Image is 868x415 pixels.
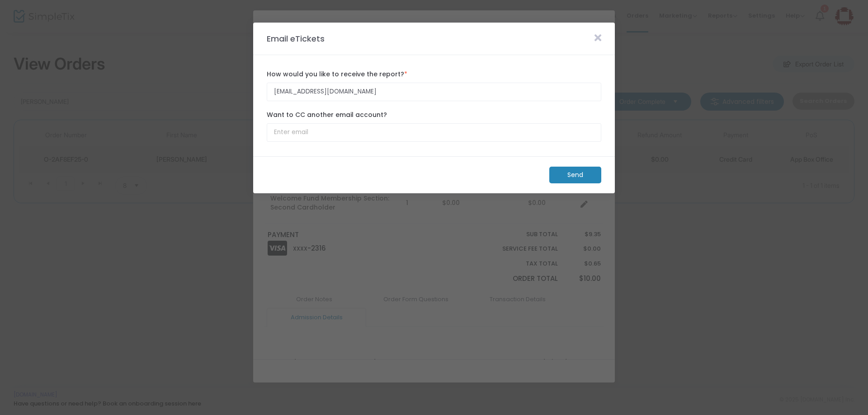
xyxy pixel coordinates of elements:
input: Enter email [267,83,601,101]
input: Enter email [267,123,601,142]
m-panel-header: Email eTickets [253,23,615,55]
label: Want to CC another email account? [267,110,601,120]
m-button: Send [549,167,601,183]
label: How would you like to receive the report? [267,70,601,79]
m-panel-title: Email eTickets [262,33,329,45]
